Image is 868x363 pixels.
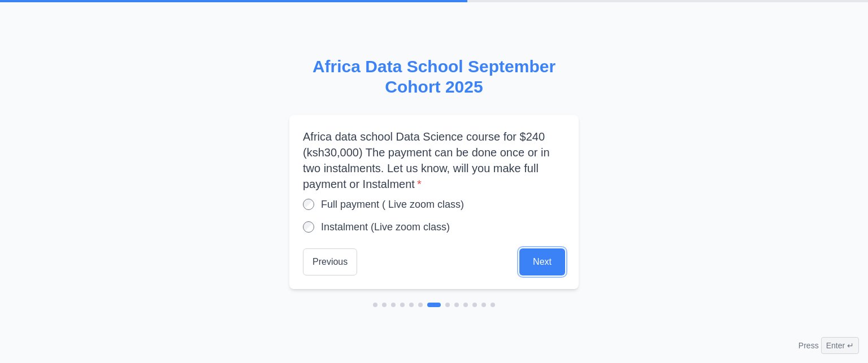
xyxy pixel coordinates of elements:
span: Enter ↵ [821,337,859,354]
label: Africa data school Data Science course for $240 (ksh30,000) The payment can be done once or in tw... [303,129,565,192]
button: Previous [303,248,357,275]
button: Next [519,248,565,275]
label: Full payment ( Live zoom class) [321,196,464,212]
h2: Africa Data School September Cohort 2025 [289,56,579,97]
label: Instalment (Live zoom class) [321,219,450,235]
div: Press [798,337,859,354]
